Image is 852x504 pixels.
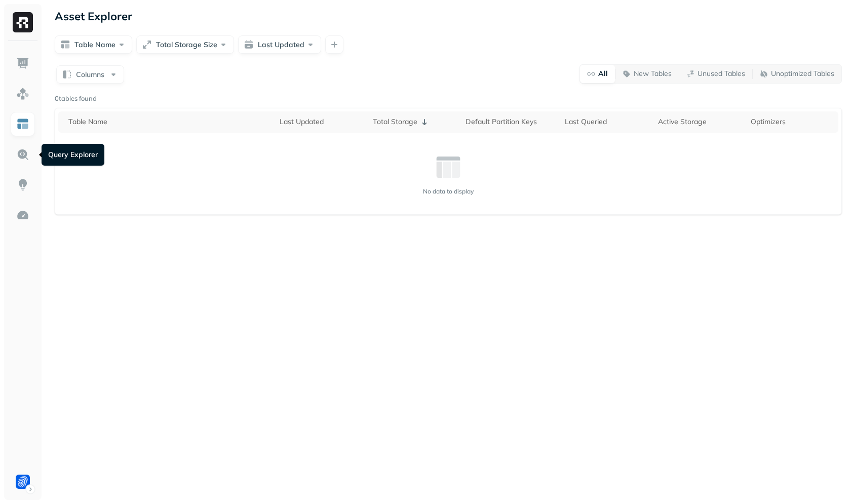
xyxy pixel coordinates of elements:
[771,69,834,79] p: Unoptimized Tables
[136,35,234,54] button: Total Storage Size
[658,117,741,127] div: Active Storage
[466,117,555,127] div: Default Partition Keys
[16,475,30,489] img: Forter
[698,69,745,79] p: Unused Tables
[16,178,29,191] img: Insights
[423,187,474,195] p: No data to display
[238,35,321,54] button: Last Updated
[13,12,33,32] img: Ryft
[16,209,29,222] img: Optimization
[55,9,132,23] p: Asset Explorer
[16,148,29,161] img: Query Explorer
[751,117,833,127] div: Optimizers
[55,94,97,104] p: 0 tables found
[16,57,29,70] img: Dashboard
[55,35,132,54] button: Table Name
[16,118,29,131] img: Asset Explorer
[68,117,269,127] div: Table Name
[598,69,608,79] p: All
[373,116,455,128] div: Total Storage
[280,117,362,127] div: Last Updated
[565,117,647,127] div: Last Queried
[16,87,29,100] img: Assets
[634,69,672,79] p: New Tables
[42,144,104,166] div: Query Explorer
[56,65,124,84] button: Columns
